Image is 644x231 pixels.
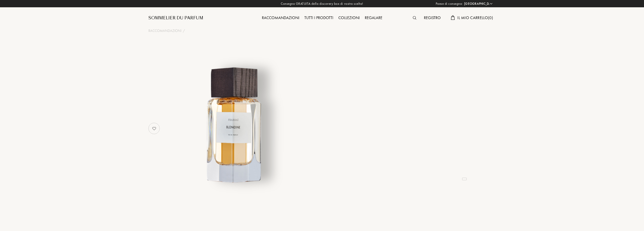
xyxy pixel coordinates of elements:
a: Registro [421,15,443,20]
a: Collezioni [336,15,362,20]
a: Tutti i prodotti [302,15,336,20]
div: Collezioni [336,15,362,21]
a: Raccomandazioni [259,15,302,20]
span: Il mio carrello ( 0 ) [457,15,493,20]
img: cart.svg [451,15,455,20]
div: Registro [421,15,443,21]
a: Raccomandazioni [148,28,181,33]
img: no_like_p.png [149,123,159,133]
a: Regalare [362,15,385,20]
a: Sommelier du Parfum [148,15,203,21]
div: / [183,28,185,33]
div: Tutti i prodotti [302,15,336,21]
div: Raccomandazioni [259,15,302,21]
img: search_icn.svg [413,16,416,20]
div: Regalare [362,15,385,21]
img: undefined undefined [173,64,298,188]
span: Paese di consegna: [436,1,463,6]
